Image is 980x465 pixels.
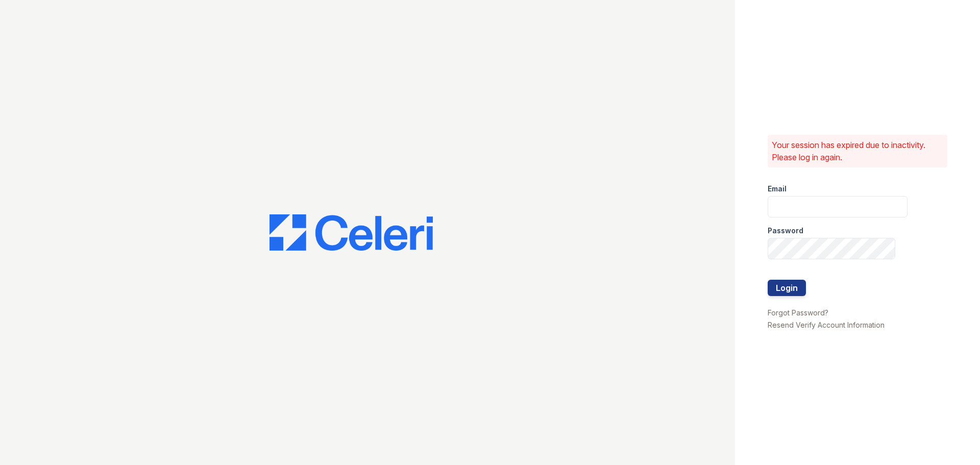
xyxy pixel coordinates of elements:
[768,280,806,296] button: Login
[269,214,433,251] img: CE_Logo_Blue-a8612792a0a2168367f1c8372b55b34899dd931a85d93a1a3d3e32e68fde9ad4.png
[768,226,803,236] label: Password
[768,321,885,329] a: Resend Verify Account Information
[768,308,828,317] a: Forgot Password?
[768,184,787,194] label: Email
[772,139,943,163] p: Your session has expired due to inactivity. Please log in again.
